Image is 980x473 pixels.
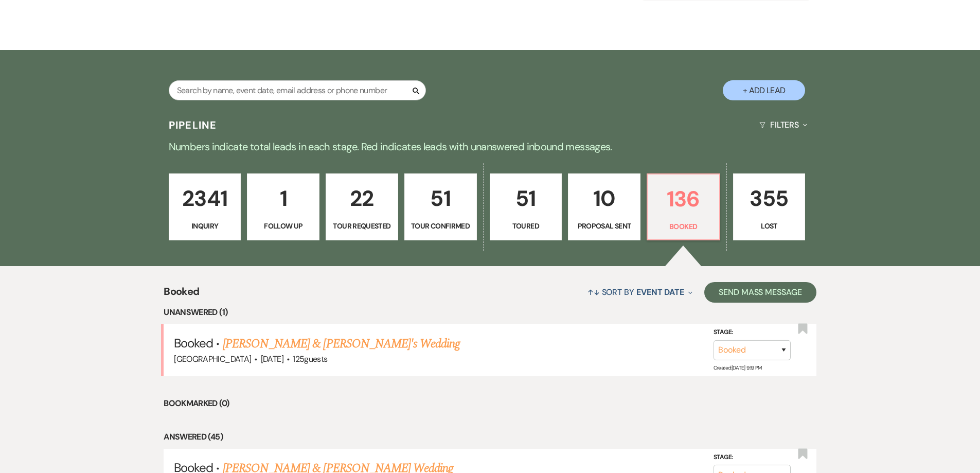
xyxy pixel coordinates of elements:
a: 1Follow Up [247,173,319,240]
p: Tour Confirmed [411,220,470,232]
button: Sort By Event Date [583,278,697,306]
span: Booked [164,284,199,306]
p: Tour Requested [332,220,391,232]
p: 51 [496,181,556,216]
button: Send Mass Message [704,282,816,303]
span: [GEOGRAPHIC_DATA] [174,354,251,364]
li: Bookmarked (0) [164,397,816,410]
p: 51 [411,181,470,216]
button: + Add Lead [723,80,805,100]
a: 51Toured [490,173,562,240]
a: 2341Inquiry [169,173,241,240]
span: ↑↓ [587,287,600,297]
a: 136Booked [647,173,720,240]
a: 10Proposal Sent [568,173,640,240]
span: [DATE] [261,354,283,364]
label: Stage: [714,327,791,338]
p: 10 [575,181,634,216]
a: 355Lost [733,173,806,240]
p: Numbers indicate total leads in each stage. Red indicates leads with unanswered inbound messages. [120,138,861,155]
p: Inquiry [175,220,235,232]
a: 22Tour Requested [326,173,398,240]
span: 125 guests [293,354,327,364]
span: Created: [DATE] 9:19 PM [714,364,762,371]
a: [PERSON_NAME] & [PERSON_NAME]'s Wedding [223,335,460,353]
p: 136 [654,182,713,216]
p: Proposal Sent [575,220,634,232]
p: 355 [740,181,799,216]
a: 51Tour Confirmed [404,173,477,240]
button: Filters [755,111,811,138]
label: Stage: [714,452,791,463]
li: Answered (45) [164,430,816,444]
input: Search by name, event date, email address or phone number [169,80,426,100]
p: Toured [496,220,556,232]
p: Lost [740,220,799,232]
p: Booked [654,221,713,232]
span: Event Date [636,287,684,297]
p: Follow Up [254,220,313,232]
p: 2341 [175,181,235,216]
li: Unanswered (1) [164,306,816,319]
h3: Pipeline [169,118,217,132]
p: 1 [254,181,313,216]
span: Booked [174,335,213,351]
p: 22 [332,181,391,216]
